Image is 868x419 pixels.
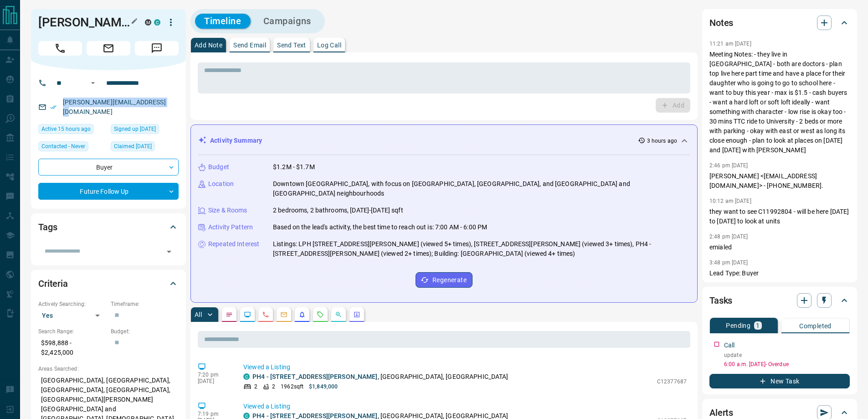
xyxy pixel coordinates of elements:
span: Active 15 hours ago [41,124,91,134]
div: condos.ca [243,413,250,419]
div: Future Follow Up [38,183,179,200]
p: 2:48 pm [DATE] [709,233,748,240]
span: Email [87,41,130,56]
p: Downtown [GEOGRAPHIC_DATA], with focus on [GEOGRAPHIC_DATA], [GEOGRAPHIC_DATA], and [GEOGRAPHIC_D... [273,179,690,198]
button: Open [87,78,98,88]
p: $1.2M - $1.7M [273,162,315,172]
button: Regenerate [416,272,473,288]
button: Open [163,245,175,258]
p: 2 bedrooms, 2 bathrooms, [DATE]-[DATE] sqft [273,206,403,215]
p: 3:48 pm [DATE] [709,259,748,266]
p: 2 [272,383,275,391]
p: emialed [709,243,850,252]
p: Send Text [277,42,306,48]
p: Search Range: [38,327,106,336]
div: Buyer [38,159,179,176]
p: Listings: LPH [STREET_ADDRESS][PERSON_NAME] (viewed 5+ times), [STREET_ADDRESS][PERSON_NAME] (vie... [273,239,690,259]
p: 10:12 am [DATE] [709,198,751,204]
p: 1962 sqft [281,383,303,391]
div: Notes [709,12,850,34]
div: Tasks [709,290,850,311]
p: 7:20 pm [198,372,230,378]
span: Contacted - Never [41,142,85,151]
div: Yes [38,308,106,323]
p: Repeated Interest [208,239,259,249]
div: condos.ca [154,19,160,26]
span: Call [38,41,82,56]
svg: Requests [317,311,324,318]
p: 11:21 am [DATE] [709,41,751,47]
p: $1,849,000 [309,383,338,391]
button: Timeline [195,14,251,29]
svg: Calls [262,311,269,318]
div: Tags [38,216,179,238]
p: Call [724,341,735,350]
button: New Task [709,374,850,388]
p: Location [208,179,234,189]
p: C12377687 [657,378,687,386]
div: condos.ca [243,373,250,380]
p: Add Note [195,42,222,48]
p: 3 hours ago [647,137,677,145]
p: Viewed a Listing [243,402,687,411]
button: Campaigns [254,14,320,29]
p: Based on the lead's activity, the best time to reach out is: 7:00 AM - 6:00 PM [273,222,487,232]
svg: Emails [280,311,288,318]
h1: [PERSON_NAME] [38,15,131,30]
h2: Tags [38,220,57,234]
p: Send Email [233,42,266,48]
p: Pending [726,322,750,329]
p: , [GEOGRAPHIC_DATA], [GEOGRAPHIC_DATA] [252,372,508,382]
p: Activity Summary [210,136,262,145]
p: Actively Searching: [38,300,106,308]
h2: Notes [709,16,733,30]
div: Activity Summary3 hours ago [198,132,690,149]
p: Log Call [317,42,341,48]
p: Viewed a Listing [243,362,687,372]
svg: Lead Browsing Activity [244,311,251,318]
h2: Tasks [709,293,732,308]
svg: Notes [226,311,233,318]
p: Timeframe: [111,300,179,308]
p: Activity Pattern [208,222,253,232]
div: mrloft.ca [145,19,151,26]
svg: Agent Actions [353,311,360,318]
p: 2 [254,383,257,391]
p: 1 [756,322,760,329]
span: Signed up [DATE] [114,124,156,134]
div: Sat Oct 11 2025 [38,124,106,137]
p: they want to see C11992804 - will be here [DATE] to [DATE] to look at units [709,207,850,226]
p: $598,888 - $2,425,000 [38,336,106,360]
p: 7:19 pm [198,411,230,417]
span: Message [135,41,179,56]
p: 2:46 pm [DATE] [709,162,748,169]
p: Meeting Notes: - they live in [GEOGRAPHIC_DATA] - both are doctors - plan top live here part time... [709,50,850,155]
p: Budget: [111,327,179,336]
div: Criteria [38,273,179,295]
div: Sat Mar 15 2025 [111,141,179,154]
svg: Email Verified [50,104,56,110]
a: [PERSON_NAME][EMAIL_ADDRESS][DOMAIN_NAME] [63,98,166,115]
div: Sat Mar 15 2025 [111,124,179,137]
p: update [724,351,850,359]
p: [PERSON_NAME] <[EMAIL_ADDRESS][DOMAIN_NAME]> - [PHONE_NUMBER]. [709,171,850,191]
p: 6:00 a.m. [DATE] - Overdue [724,360,850,368]
p: Size & Rooms [208,206,247,215]
svg: Listing Alerts [298,311,306,318]
p: Budget [208,162,229,172]
h2: Criteria [38,276,68,291]
p: Completed [799,323,832,329]
svg: Opportunities [335,311,342,318]
p: All [195,311,202,318]
p: Areas Searched: [38,365,179,373]
span: Claimed [DATE] [114,142,152,151]
p: [DATE] [198,378,230,384]
a: PH4 - [STREET_ADDRESS][PERSON_NAME] [252,373,378,380]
